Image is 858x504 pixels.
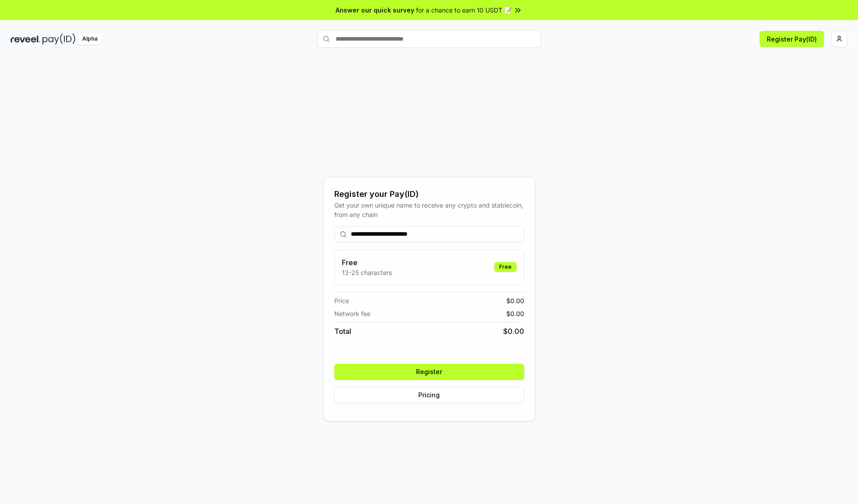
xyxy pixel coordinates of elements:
[760,31,824,47] button: Register Pay(ID)
[416,5,512,15] span: for a chance to earn 10 USDT 📝
[334,364,524,380] button: Register
[494,262,517,272] div: Free
[334,387,524,403] button: Pricing
[506,309,524,318] span: $ 0.00
[334,188,524,200] div: Register your Pay(ID)
[503,326,524,337] span: $ 0.00
[42,33,76,45] img: pay_id
[342,268,392,277] p: 13-25 characters
[334,326,351,337] span: Total
[342,257,392,268] h3: Free
[506,296,524,305] span: $ 0.00
[334,200,524,219] div: Get your own unique name to receive any crypto and stablecoin, from any chain
[77,33,102,45] div: Alpha
[11,33,41,45] img: reveel_dark
[336,5,414,15] span: Answer our quick survey
[334,309,370,318] span: Network fee
[334,296,349,305] span: Price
